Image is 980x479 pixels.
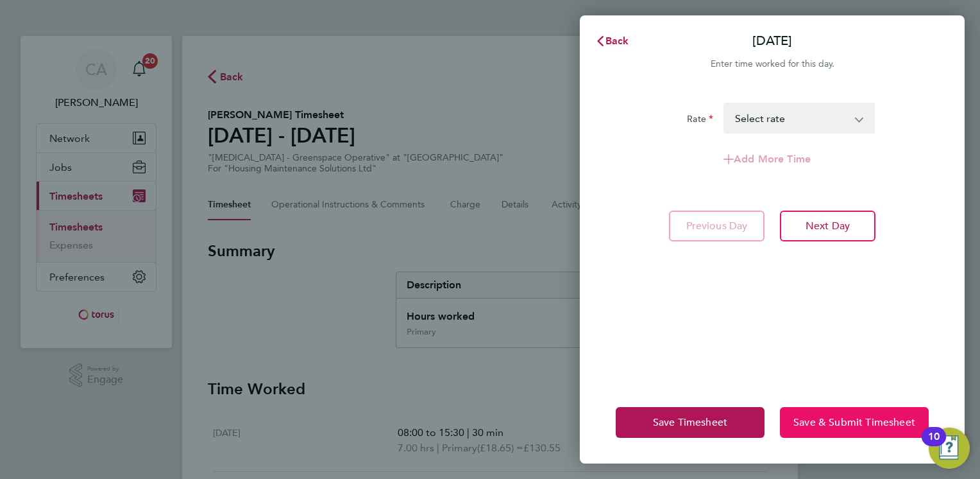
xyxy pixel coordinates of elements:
[929,428,970,469] button: Open Resource Center, 10 new notifications
[580,57,965,72] div: Enter time worked for this day.
[605,35,629,47] span: Back
[780,211,875,241] button: Next Day
[806,220,850,232] span: Next Day
[780,407,929,438] button: Save & Submit Timesheet
[793,416,915,429] span: Save & Submit Timesheet
[582,28,642,54] button: Back
[687,113,713,128] label: Rate
[752,32,792,50] p: [DATE]
[653,416,727,429] span: Save Timesheet
[616,407,765,438] button: Save Timesheet
[928,437,940,453] div: 10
